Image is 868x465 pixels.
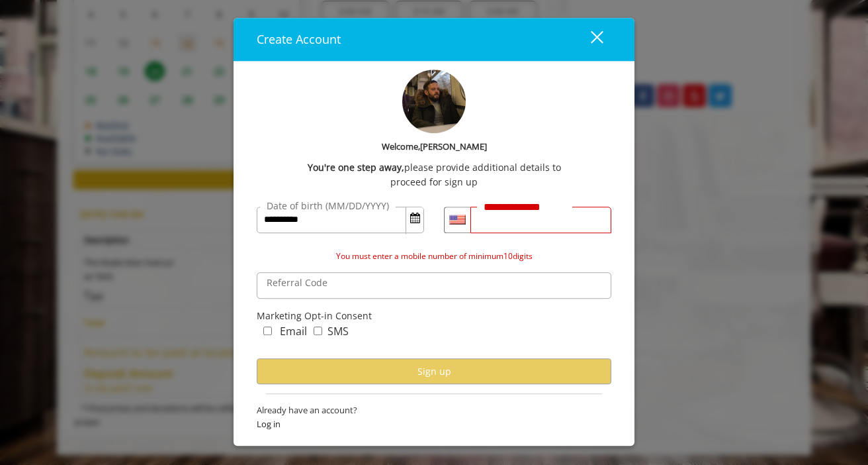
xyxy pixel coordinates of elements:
input: marketing_email_concern [263,327,272,336]
b: Welcome,[PERSON_NAME] [382,140,487,154]
div: Marketing Opt-in Consent [257,309,611,323]
input: ReferralCode [257,272,611,299]
div: You must enter a mobile number of minimum10digits [257,250,611,262]
div: proceed for sign up [257,176,611,190]
label: Date of birth (MM/DD/YYYY) [260,199,396,213]
button: close dialog [566,26,611,53]
input: DateOfBirth [257,207,424,233]
span: Already have an account? [257,403,611,417]
button: Open Calendar [406,207,423,230]
button: Sign up [257,358,611,384]
span: Log in [257,417,611,431]
div: please provide additional details to [257,160,611,175]
img: profile-pic [402,70,466,133]
label: SMS [327,324,349,341]
input: marketing_sms_concern [314,327,322,336]
label: Referral Code [260,276,334,290]
span: Create Account [257,31,341,47]
b: You're one step away, [308,160,404,175]
div: Country [444,207,470,233]
div: close dialog [576,30,602,50]
label: Email [280,324,307,341]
